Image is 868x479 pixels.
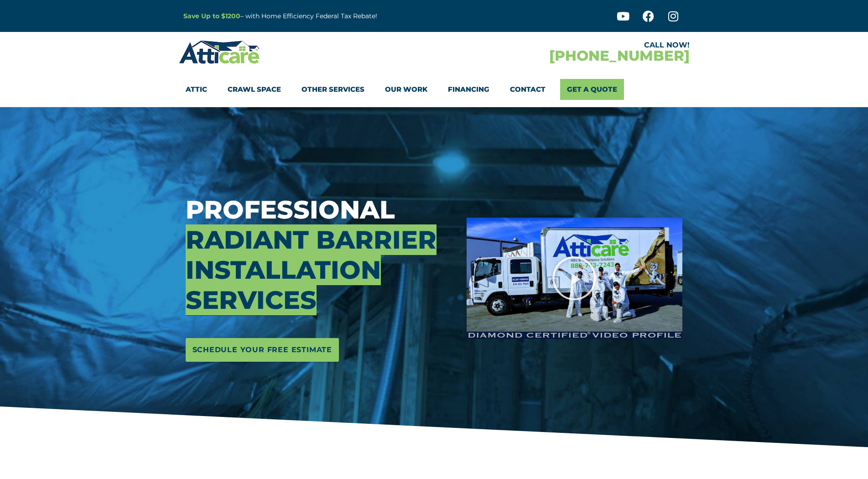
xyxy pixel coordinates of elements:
[186,338,339,362] a: Schedule Your Free Estimate
[183,12,240,20] a: Save Up to $1200
[301,79,364,100] a: Other Services
[186,195,453,315] h3: Professional
[192,343,333,357] span: Schedule Your Free Estimate
[448,79,489,100] a: Financing
[228,79,281,100] a: Crawl Space
[186,79,683,100] nav: Menu
[434,42,690,49] div: CALL NOW!
[183,11,479,21] p: – with Home Efficiency Federal Tax Rebate!
[560,79,624,100] a: Get A Quote
[551,255,597,301] div: Play Video
[186,224,437,315] span: Radiant Barrier Installation Services
[385,79,427,100] a: Our Work
[186,79,207,100] a: Attic
[510,79,546,100] a: Contact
